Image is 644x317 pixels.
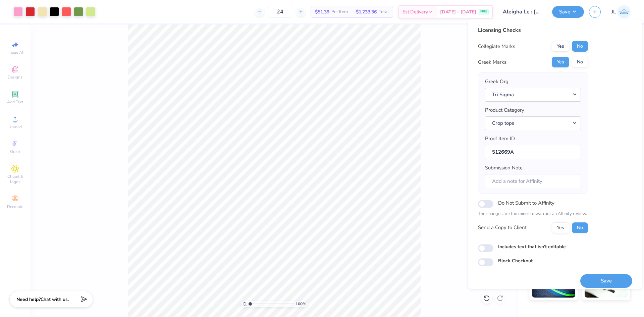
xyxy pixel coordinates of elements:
span: Total [379,8,389,15]
label: Product Category [485,106,524,114]
button: Save [580,274,632,288]
span: Clipart & logos [3,174,27,184]
span: Upload [8,124,22,129]
input: Untitled Design [498,5,547,18]
span: $51.39 [315,8,329,15]
span: Per Item [331,8,348,15]
div: Greek Marks [478,58,506,66]
span: Est. Delivery [402,8,428,15]
span: Greek [10,149,20,154]
div: Collegiate Marks [478,43,515,50]
button: No [572,222,588,233]
span: JL [611,8,616,16]
span: Add Text [7,99,23,105]
div: Licensing Checks [478,26,588,34]
p: The changes are too minor to warrant an Affinity review. [478,211,588,217]
button: No [572,41,588,52]
label: Do Not Submit to Affinity [498,199,554,207]
label: Greek Org [485,78,508,86]
span: $1,233.36 [356,8,377,15]
button: Yes [552,57,569,67]
button: Yes [552,41,569,52]
button: No [572,57,588,67]
label: Proof Item ID [485,135,515,143]
button: Crop tops [485,116,581,130]
button: Save [552,6,584,18]
img: Jairo Laqui [618,5,631,18]
button: Tri Sigma [485,88,581,102]
span: 100 % [296,301,306,307]
label: Submission Note [485,164,523,172]
input: – – [267,6,293,18]
span: Chat with us. [41,296,69,303]
div: Send a Copy to Client [478,224,527,231]
button: Yes [552,222,569,233]
span: FREE [480,9,487,14]
span: Decorate [7,204,23,209]
span: [DATE] - [DATE] [440,8,476,15]
input: Add a note for Affinity [485,174,581,189]
span: Designs [8,74,22,80]
strong: Need help? [16,296,41,303]
label: Includes text that isn't editable [498,243,566,250]
label: Block Checkout [498,257,533,264]
a: JL [611,5,631,18]
span: Image AI [7,50,23,55]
